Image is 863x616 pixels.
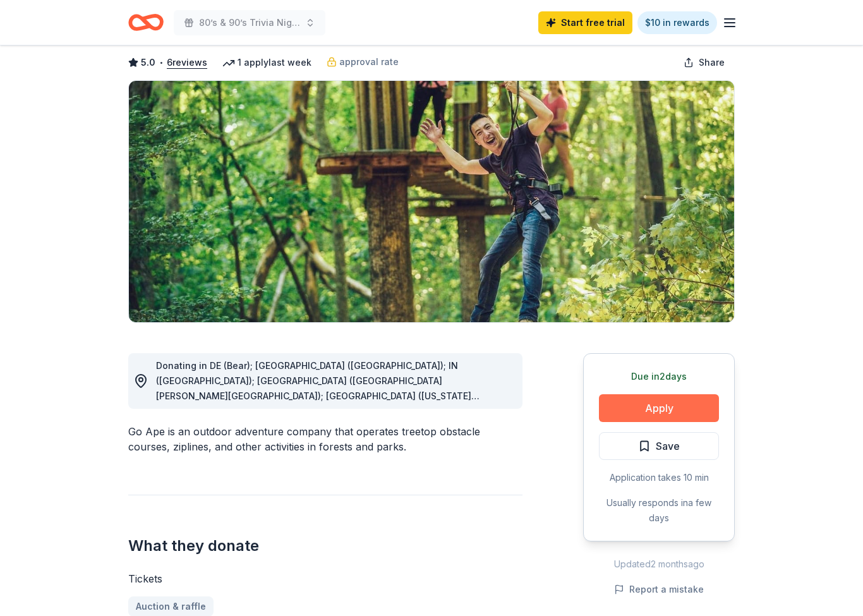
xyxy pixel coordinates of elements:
[583,557,735,572] div: Updated 2 months ago
[599,432,719,460] button: Save
[599,369,719,384] div: Due in 2 days
[673,50,735,75] button: Share
[128,536,522,556] h2: What they donate
[128,571,522,586] div: Tickets
[222,55,311,70] div: 1 apply last week
[327,54,399,69] a: approval rate
[538,11,632,34] a: Start free trial
[339,54,399,69] span: approval rate
[141,55,155,70] span: 5.0
[699,55,725,70] span: Share
[599,495,719,526] div: Usually responds in a few days
[637,11,717,34] a: $10 in rewards
[159,57,164,68] span: •
[614,582,704,597] button: Report a mistake
[599,470,719,485] div: Application takes 10 min
[129,81,734,322] img: Image for Go Ape
[128,424,522,454] div: Go Ape is an outdoor adventure company that operates treetop obstacle courses, ziplines, and othe...
[656,438,680,454] span: Save
[156,360,488,492] span: Donating in DE (Bear); [GEOGRAPHIC_DATA] ([GEOGRAPHIC_DATA]); IN ([GEOGRAPHIC_DATA]); [GEOGRAPHIC...
[174,10,325,35] button: 80’s & 90’s Trivia Night
[167,55,207,70] button: 6reviews
[599,394,719,422] button: Apply
[128,8,164,37] a: Home
[199,15,300,30] span: 80’s & 90’s Trivia Night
